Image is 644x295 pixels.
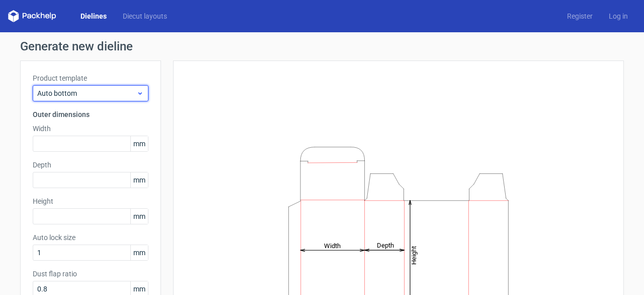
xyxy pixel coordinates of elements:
[33,232,148,243] label: Auto lock size
[324,242,341,249] tspan: Width
[72,11,115,21] a: Dielines
[130,172,148,188] span: mm
[33,269,148,279] label: Dust flap ratio
[20,40,624,52] h1: Generate new dieline
[130,245,148,260] span: mm
[33,196,148,206] label: Height
[37,88,136,98] span: Auto bottom
[33,73,148,83] label: Product template
[559,11,601,21] a: Register
[115,11,175,21] a: Diecut layouts
[33,109,148,120] h3: Outer dimensions
[130,209,148,224] span: mm
[377,242,394,249] tspan: Depth
[33,124,148,134] label: Width
[601,11,636,21] a: Log in
[410,246,418,264] tspan: Height
[130,136,148,151] span: mm
[33,160,148,170] label: Depth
